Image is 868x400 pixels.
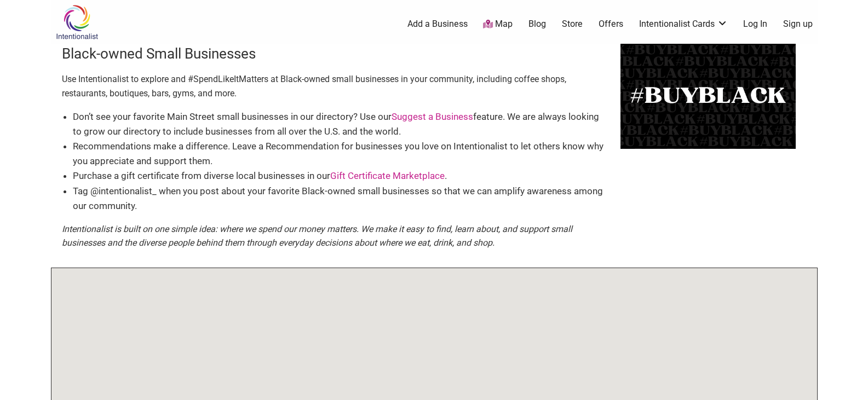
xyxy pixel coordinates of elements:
[620,44,796,149] img: BuyBlack-500x300-1.png
[599,18,623,30] a: Offers
[743,18,767,30] a: Log In
[62,224,572,248] em: Intentionalist is built on one simple idea: where we spend our money matters. We make it easy to ...
[528,18,546,30] a: Blog
[483,18,513,31] a: Map
[51,4,103,40] img: Intentionalist
[73,109,610,139] li: Don’t see your favorite Main Street small businesses in our directory? Use our feature. We are al...
[783,18,813,30] a: Sign up
[73,169,610,183] li: Purchase a gift certificate from diverse local businesses in our .
[392,111,473,122] a: Suggest a Business
[73,139,610,169] li: Recommendations make a difference. Leave a Recommendation for businesses you love on Intentionali...
[562,18,583,30] a: Store
[639,18,728,30] a: Intentionalist Cards
[62,72,610,100] p: Use Intentionalist to explore and #SpendLikeItMatters at Black-owned small businesses in your com...
[73,184,610,213] li: Tag @intentionalist_ when you post about your favorite Black-owned small businesses so that we ca...
[330,170,445,181] a: Gift Certificate Marketplace
[407,18,468,30] a: Add a Business
[62,44,610,63] h3: Black-owned Small Businesses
